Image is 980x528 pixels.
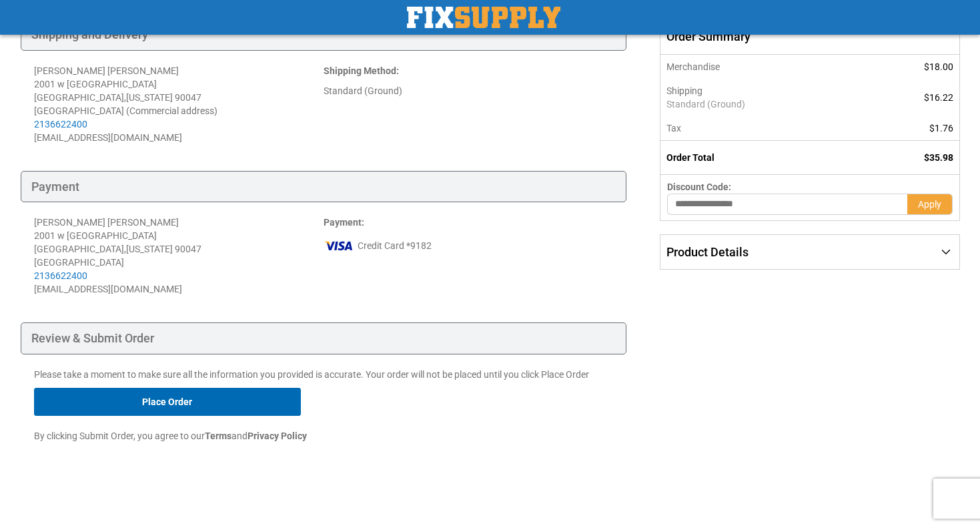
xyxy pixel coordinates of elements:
img: vi.png [324,236,354,256]
p: By clicking Submit Order, you agree to our and [34,429,614,443]
span: [EMAIL_ADDRESS][DOMAIN_NAME] [34,132,182,143]
strong: : [324,65,399,76]
button: Place Order [34,388,301,416]
div: Review & Submit Order [21,322,627,354]
span: Shipping [666,85,702,96]
span: $1.76 [929,123,953,134]
span: $16.22 [924,92,953,103]
span: $35.98 [924,152,953,163]
span: Discount Code: [667,182,731,192]
span: $18.00 [924,61,953,72]
address: [PERSON_NAME] [PERSON_NAME] 2001 w [GEOGRAPHIC_DATA] [GEOGRAPHIC_DATA] , 90047 [GEOGRAPHIC_DATA] ... [34,64,324,144]
strong: : [324,217,364,228]
th: Merchandise [660,55,865,79]
span: [US_STATE] [126,244,173,254]
a: store logo [407,7,560,28]
img: Fix Industrial Supply [407,7,560,28]
a: 2136622400 [34,270,87,281]
a: 2136622400 [34,119,87,129]
div: [PERSON_NAME] [PERSON_NAME] 2001 w [GEOGRAPHIC_DATA] [GEOGRAPHIC_DATA] , 90047 [GEOGRAPHIC_DATA] [34,216,324,282]
strong: Terms [205,431,231,441]
span: Product Details [666,245,749,259]
span: Apply [918,199,941,210]
strong: Order Total [666,152,714,163]
span: Order Summary [660,19,959,55]
span: Shipping Method [324,65,396,76]
span: [EMAIL_ADDRESS][DOMAIN_NAME] [34,284,182,294]
button: Apply [907,194,953,215]
th: Tax [660,116,865,141]
p: Please take a moment to make sure all the information you provided is accurate. Your order will n... [34,368,614,381]
span: [US_STATE] [126,92,173,103]
strong: Privacy Policy [248,431,307,441]
span: Standard (Ground) [666,97,858,111]
div: Payment [21,171,627,203]
div: Credit Card *9182 [324,236,613,256]
div: Standard (Ground) [324,84,613,97]
span: Payment [324,217,362,228]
